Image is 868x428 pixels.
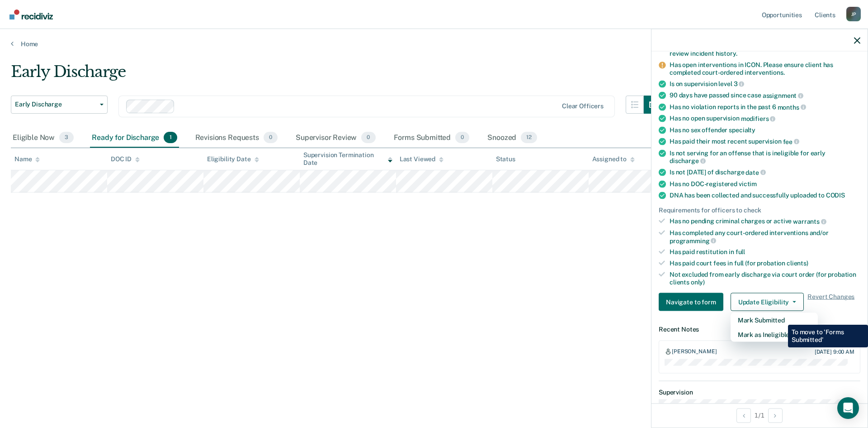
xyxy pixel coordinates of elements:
span: 3 [734,80,745,87]
span: only) [691,278,705,285]
span: specialty [729,126,755,133]
dt: Supervision [659,388,860,396]
div: Forms Submitted [392,128,472,148]
div: Has no pending criminal charges or active [670,217,860,226]
span: programming [670,237,716,244]
div: Supervision Termination Date [303,151,392,167]
span: date [745,168,765,176]
div: DOC ID [111,155,140,163]
div: Is on supervision level [670,80,860,88]
span: clients) [787,260,808,267]
button: Profile dropdown button [846,7,861,21]
a: Navigate to form link [659,293,727,311]
div: Clear officers [562,102,604,110]
span: months [778,103,806,111]
span: full [736,248,745,255]
span: fee [783,138,799,145]
div: Has no DOC-registered [670,180,860,188]
div: 90 days have passed since case [670,91,860,100]
span: warrants [793,218,826,225]
a: Home [11,40,857,48]
span: 0 [361,132,375,144]
div: Has paid restitution in [670,248,860,256]
span: 1 [164,132,177,144]
span: 0 [455,132,469,144]
div: Status [496,155,515,163]
div: [PERSON_NAME] [672,348,717,356]
img: Recidiviz [9,10,53,19]
button: Next Opportunity [768,408,783,423]
div: Open Intercom Messenger [837,397,859,419]
span: assignment [763,91,803,99]
div: DNA has been collected and successfully uploaded to [670,191,860,199]
span: CODIS [826,191,845,198]
span: Early Discharge [15,101,96,108]
div: Is not [DATE] of discharge [670,168,860,176]
span: 12 [521,132,537,144]
span: modifiers [741,115,776,122]
div: Has no violation reports in the past 6 [670,103,860,111]
button: Update Eligibility [731,293,804,311]
span: Revert Changes [807,293,854,311]
div: Supervisor Review [294,128,377,148]
dt: Recent Notes [659,326,860,333]
span: 0 [264,132,278,144]
button: Mark as Ineligible [731,327,818,342]
div: Assigned to [592,155,635,163]
div: Revisions Requests [193,128,279,148]
span: discharge [670,157,706,164]
div: Last Viewed [400,155,443,163]
div: [DATE] 9:00 AM [815,349,854,355]
div: Early Discharge [11,63,662,88]
span: 3 [59,132,74,144]
div: Not excluded from early discharge via court order (for probation clients [670,270,860,286]
div: Requirements for officers to check [659,206,860,214]
div: Snoozed [486,128,539,148]
div: Has completed any court-ordered interventions and/or [670,229,860,244]
div: Eligibility Date [207,155,259,163]
div: J P [846,7,861,21]
button: Mark Submitted [731,313,818,327]
div: Has no open supervision [670,115,860,123]
div: Is not serving for an offense that is ineligible for early [670,149,860,164]
div: Name [14,155,40,163]
div: Has no sex offender [670,126,860,134]
div: Ready for Discharge [90,128,179,148]
div: 1 / 1 [651,403,868,427]
button: Navigate to form [659,293,723,311]
div: Eligible Now [11,128,75,148]
button: Previous Opportunity [736,408,751,423]
span: victim [739,180,757,187]
div: Has paid court fees in full (for probation [670,260,860,267]
div: Has paid their most recent supervision [670,137,860,145]
div: Has open interventions in ICON. Please ensure client has completed court-ordered interventions. [670,61,860,76]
